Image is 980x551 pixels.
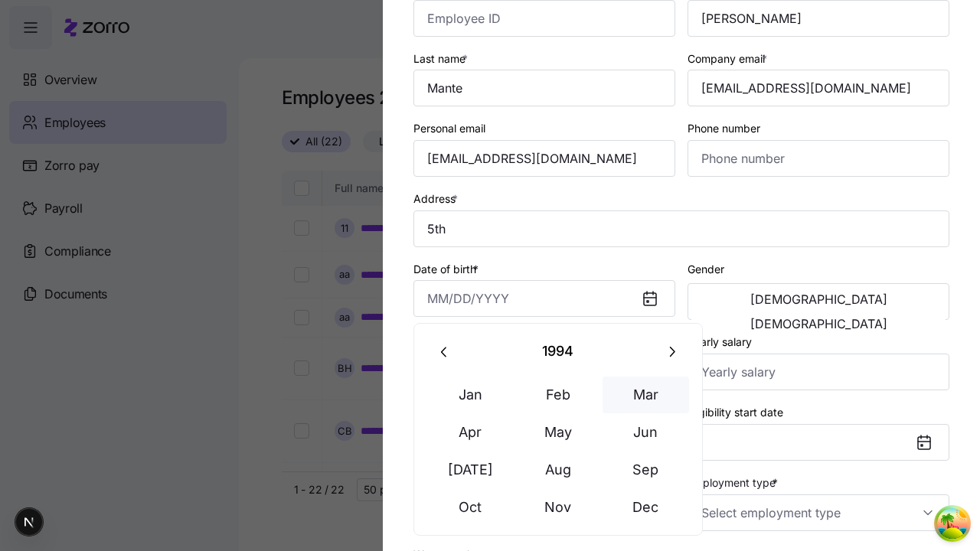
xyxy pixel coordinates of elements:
label: Last name [413,51,471,67]
label: Personal email [413,120,485,137]
label: Employment type [688,474,781,491]
span: [DEMOGRAPHIC_DATA] [750,318,887,330]
input: Company email [688,70,949,106]
input: Address [413,210,949,247]
button: Aug [514,452,602,488]
label: Gender [688,261,724,278]
button: Mar [603,377,690,413]
span: [DEMOGRAPHIC_DATA] [750,293,887,305]
button: May [514,414,602,451]
label: Phone number [688,120,760,137]
label: Address [413,191,461,207]
button: Dec [603,489,690,526]
button: [DATE] [427,452,514,488]
button: Jun [603,414,690,451]
input: Select employment type [688,494,949,531]
input: MM/DD/YYYY [413,280,675,317]
label: Eligibility start date [688,404,783,421]
button: Nov [514,489,602,526]
button: Open Tanstack query devtools [937,508,968,539]
button: 1994 [463,333,653,370]
label: Date of birth [413,261,482,278]
button: Oct [427,489,514,526]
button: Apr [427,414,514,451]
input: Personal email [413,140,675,177]
input: Yearly salary [688,354,949,390]
button: Jan [427,377,514,413]
input: Phone number [688,140,949,177]
label: Yearly salary [688,334,752,350]
button: Sep [603,452,690,488]
label: Company email [688,51,770,67]
button: Feb [514,377,602,413]
input: Last name [413,70,675,106]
